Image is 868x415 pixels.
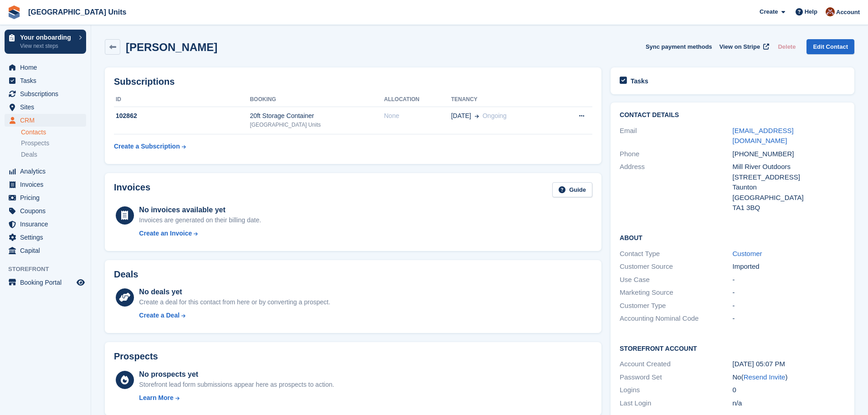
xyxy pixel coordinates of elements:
div: Password Set [620,372,732,383]
div: Customer Source [620,261,732,272]
div: - [733,313,845,324]
a: Contacts [21,128,86,137]
a: Edit Contact [806,39,854,54]
div: Invoices are generated on their billing date. [139,215,261,225]
h2: Storefront Account [620,343,845,353]
th: ID [114,92,250,107]
a: Create a Subscription [114,138,186,155]
div: - [733,287,845,298]
span: Account [836,8,860,17]
a: Guide [552,182,592,197]
a: Resend Invite [744,373,786,381]
a: Preview store [75,277,86,288]
a: menu [5,61,86,74]
span: CRM [20,114,75,127]
div: Customer Type [620,301,732,311]
div: Account Created [620,359,732,369]
button: Delete [774,39,799,54]
div: None [384,111,451,121]
span: Capital [20,244,75,257]
div: [GEOGRAPHIC_DATA] [733,193,845,203]
span: Home [20,61,75,74]
span: [DATE] [451,111,471,121]
a: Create a Deal [139,311,330,320]
a: menu [5,114,86,127]
span: Help [805,7,817,16]
a: menu [5,276,86,289]
div: Create a deal for this contact from here or by converting a prospect. [139,297,330,307]
span: Analytics [20,165,75,178]
h2: Tasks [631,77,648,85]
img: stora-icon-8386f47178a22dfd0bd8f6a31ec36ba5ce8667c1dd55bd0f319d3a0aa187defe.svg [7,5,21,19]
span: Subscriptions [20,87,75,100]
h2: [PERSON_NAME] [126,41,217,53]
a: menu [5,205,86,217]
a: [EMAIL_ADDRESS][DOMAIN_NAME] [733,127,794,145]
div: Email [620,126,732,146]
a: Your onboarding View next steps [5,30,86,54]
th: Allocation [384,92,451,107]
span: Storefront [8,265,91,274]
a: Prospects [21,138,86,148]
div: 0 [733,385,845,395]
a: View on Stripe [716,39,771,54]
div: No invoices available yet [139,205,261,215]
div: Imported [733,261,845,272]
a: [GEOGRAPHIC_DATA] Units [25,5,130,20]
div: TA1 3BQ [733,203,845,213]
span: ( ) [741,373,788,381]
div: No [733,372,845,383]
div: 102862 [114,111,250,121]
div: Last Login [620,398,732,409]
div: Create a Subscription [114,142,180,151]
div: Logins [620,385,732,395]
div: [STREET_ADDRESS] [733,172,845,183]
a: Deals [21,150,86,159]
div: Learn More [139,393,173,403]
h2: Prospects [114,351,158,362]
div: Phone [620,149,732,159]
a: menu [5,191,86,204]
span: Pricing [20,191,75,204]
p: View next steps [20,42,74,50]
span: Sites [20,101,75,113]
span: Invoices [20,178,75,191]
h2: Invoices [114,182,150,197]
div: Storefront lead form submissions appear here as prospects to action. [139,380,334,389]
a: menu [5,244,86,257]
div: Use Case [620,275,732,285]
button: Sync payment methods [646,39,712,54]
div: Accounting Nominal Code [620,313,732,324]
div: Taunton [733,182,845,193]
a: Create an Invoice [139,229,261,238]
img: Laura Clinnick [826,7,835,16]
div: Create a Deal [139,311,180,320]
h2: About [620,233,845,242]
a: menu [5,87,86,100]
a: menu [5,165,86,178]
div: Marketing Source [620,287,732,298]
span: Ongoing [483,112,507,119]
a: Customer [733,250,762,257]
div: No prospects yet [139,369,334,380]
div: [GEOGRAPHIC_DATA] Units [250,121,384,129]
a: menu [5,101,86,113]
div: Create an Invoice [139,229,192,238]
span: Coupons [20,205,75,217]
div: No deals yet [139,287,330,297]
span: Create [760,7,778,16]
span: Booking Portal [20,276,75,289]
a: menu [5,231,86,244]
div: n/a [733,398,845,409]
span: Tasks [20,74,75,87]
span: View on Stripe [719,42,760,51]
div: - [733,275,845,285]
span: Prospects [21,139,49,148]
h2: Contact Details [620,112,845,119]
span: Settings [20,231,75,244]
a: Learn More [139,393,334,403]
h2: Subscriptions [114,77,592,87]
span: Insurance [20,218,75,231]
a: menu [5,178,86,191]
th: Tenancy [451,92,556,107]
